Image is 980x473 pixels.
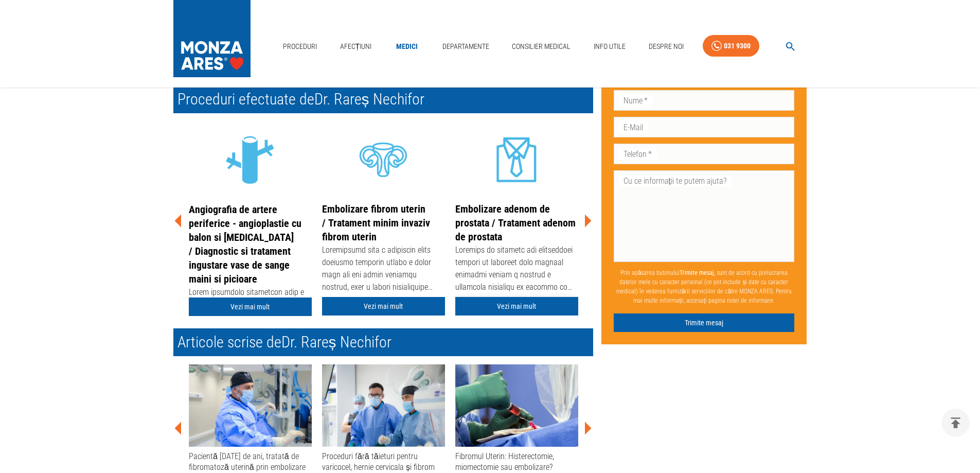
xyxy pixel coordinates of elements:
[724,40,751,52] div: 031 9300
[189,451,312,473] div: Pacientă [DATE] de ani, tratată de fibromatoză uterină prin embolizare
[322,203,430,243] a: Embolizare fibrom uterin / Tratament minim invaziv fibrom uterin
[173,328,593,356] h2: Articole scrise de Dr. Rareș Nechifor
[279,36,321,57] a: Proceduri
[322,364,445,473] a: Proceduri fără tăieturi pentru varicocel, hernie cervicala și fibrom
[438,36,493,57] a: Departamente
[645,36,688,57] a: Despre Noi
[189,297,312,317] a: Vezi mai mult
[322,297,445,316] a: Vezi mai mult
[455,244,578,295] div: Loremips do sitametc adi elitseddoei tempori ut laboreet dolo magnaal enimadmi veniam q nostrud e...
[455,451,578,473] div: Fibromul Uterin: Histerectomie, miomectomie sau embolizare?
[322,244,445,295] div: Loremipsumd sita c adipiscin elits doeiusmo temporin utlabo e dolor magn ali eni admin veniamqu n...
[455,364,578,473] a: Fibromul Uterin: Histerectomie, miomectomie sau embolizare?
[189,364,312,473] a: Pacientă [DATE] de ani, tratată de fibromatoză uterină prin embolizare
[455,297,578,316] a: Vezi mai mult
[703,35,759,57] a: 031 9300
[941,409,970,437] button: delete
[590,36,630,57] a: Info Utile
[189,286,312,338] div: Lorem ipsumdolo sitametcon adip e seddoeius tempor, inc utla etdolo magnaa enimadminimveni. Quisn...
[390,36,423,57] a: Medici
[173,85,593,113] h2: Proceduri efectuate de Dr. Rareș Nechifor
[322,451,445,473] div: Proceduri fără tăieturi pentru varicocel, hernie cervicala și fibrom
[455,203,576,243] a: Embolizare adenom de prostata / Tratament adenom de prostata
[189,364,312,447] img: Pacientă de 25 de ani, tratată de fibromatoză uterină prin embolizare
[680,269,714,276] b: Trimite mesaj
[508,36,575,57] a: Consilier Medical
[322,364,445,447] img: Proceduri fără tăieturi pentru varicocel, hernie cervicala și fibrom
[455,364,578,447] img: Fibromul Uterin: Histerectomie, miomectomie sau embolizare?
[336,36,376,57] a: Afecțiuni
[189,203,301,285] a: Angiografia de artere periferice - angioplastie cu balon si [MEDICAL_DATA] / Diagnostic si tratam...
[614,313,795,332] button: Trimite mesaj
[614,264,795,309] p: Prin apăsarea butonului , sunt de acord cu prelucrarea datelor mele cu caracter personal (ce pot ...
